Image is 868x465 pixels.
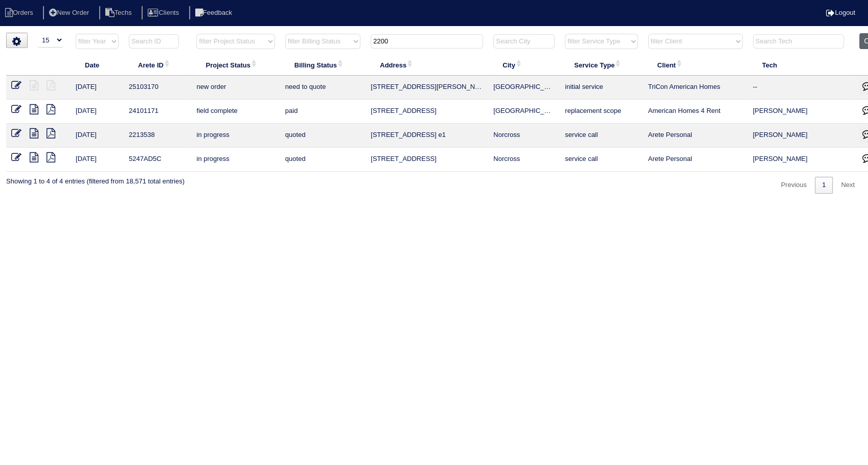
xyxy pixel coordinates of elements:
[124,54,191,76] th: Arete ID: activate to sort column ascending
[189,6,240,20] li: Feedback
[99,9,140,16] a: Techs
[99,6,140,20] li: Techs
[488,54,560,76] th: City: activate to sort column ascending
[488,148,560,172] td: Norcross
[366,124,488,148] td: [STREET_ADDRESS] e1
[488,76,560,100] td: [GEOGRAPHIC_DATA]
[43,6,97,20] li: New Order
[43,9,97,16] a: New Order
[560,76,643,100] td: initial service
[643,148,748,172] td: Arete Personal
[280,148,366,172] td: quoted
[560,148,643,172] td: service call
[71,76,124,100] td: [DATE]
[643,100,748,124] td: American Homes 4 Rent
[560,124,643,148] td: service call
[280,54,366,76] th: Billing Status: activate to sort column ascending
[815,177,833,194] a: 1
[748,54,855,76] th: Tech
[71,100,124,124] td: [DATE]
[366,54,488,76] th: Address: activate to sort column ascending
[280,124,366,148] td: quoted
[191,148,280,172] td: in progress
[124,124,191,148] td: 2213538
[191,100,280,124] td: field complete
[560,100,643,124] td: replacement scope
[191,76,280,100] td: new order
[129,34,179,49] input: Search ID
[280,76,366,100] td: need to quote
[366,100,488,124] td: [STREET_ADDRESS]
[71,148,124,172] td: [DATE]
[142,6,187,20] li: Clients
[71,54,124,76] th: Date
[643,76,748,100] td: TriCon American Homes
[366,76,488,100] td: [STREET_ADDRESS][PERSON_NAME]
[191,54,280,76] th: Project Status: activate to sort column ascending
[748,100,855,124] td: [PERSON_NAME]
[748,148,855,172] td: [PERSON_NAME]
[748,124,855,148] td: [PERSON_NAME]
[834,177,862,194] a: Next
[124,100,191,124] td: 24101171
[488,100,560,124] td: [GEOGRAPHIC_DATA]
[71,124,124,148] td: [DATE]
[488,124,560,148] td: Norcross
[643,54,748,76] th: Client: activate to sort column ascending
[124,76,191,100] td: 25103170
[773,177,814,194] a: Previous
[753,34,844,49] input: Search Tech
[748,76,855,100] td: --
[6,172,185,186] div: Showing 1 to 4 of 4 entries (filtered from 18,571 total entries)
[124,148,191,172] td: 5247AD5C
[142,9,187,16] a: Clients
[280,100,366,124] td: paid
[366,148,488,172] td: [STREET_ADDRESS]
[643,124,748,148] td: Arete Personal
[371,34,483,49] input: Search Address
[493,34,555,49] input: Search City
[560,54,643,76] th: Service Type: activate to sort column ascending
[191,124,280,148] td: in progress
[826,9,855,16] a: Logout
